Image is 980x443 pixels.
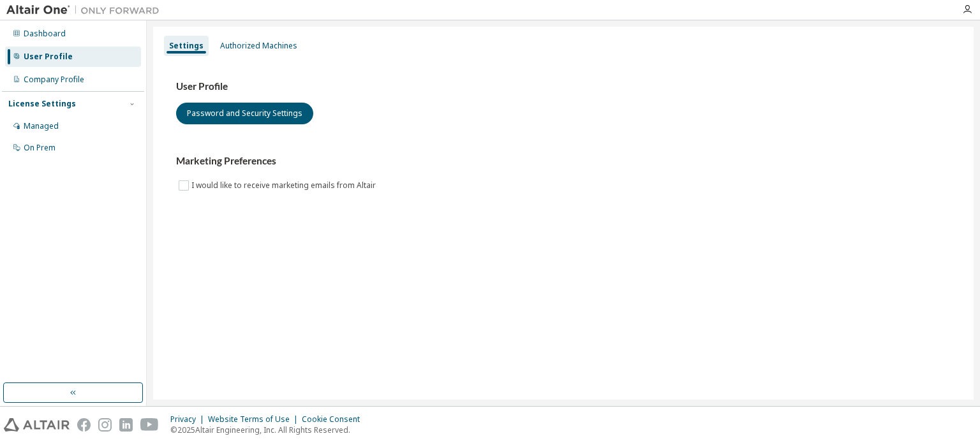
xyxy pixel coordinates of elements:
[77,418,91,432] img: facebook.svg
[24,52,73,62] div: User Profile
[24,121,59,131] div: Managed
[302,414,367,425] div: Cookie Consent
[24,143,56,153] div: On Prem
[169,41,204,51] div: Settings
[176,80,951,93] h3: User Profile
[98,418,112,432] img: instagram.svg
[220,41,297,51] div: Authorized Machines
[140,418,159,432] img: youtube.svg
[176,103,313,124] button: Password and Security Settings
[170,425,367,435] p: © 2025 Altair Engineering, Inc. All Rights Reserved.
[191,178,378,193] label: I would like to receive marketing emails from Altair
[24,75,84,85] div: Company Profile
[170,414,208,425] div: Privacy
[8,99,76,109] div: License Settings
[119,418,133,432] img: linkedin.svg
[4,418,70,432] img: altair_logo.svg
[176,155,951,168] h3: Marketing Preferences
[24,29,66,39] div: Dashboard
[208,414,302,425] div: Website Terms of Use
[6,4,166,17] img: Altair One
